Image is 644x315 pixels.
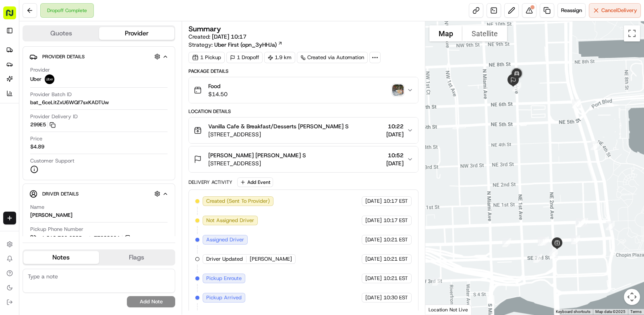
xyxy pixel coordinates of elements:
span: [PERSON_NAME] [250,255,292,263]
div: [PERSON_NAME] [30,212,72,219]
button: Add Event [237,177,273,187]
span: Provider Details [42,54,85,60]
div: 10 [576,215,591,230]
img: Alwin [8,138,21,151]
div: 3 [429,274,444,289]
button: Start new chat [137,79,147,89]
span: Provider Batch ID [30,91,72,98]
span: • [60,124,63,131]
span: 10:17 EST [383,217,408,224]
span: 10:30 EST [383,294,408,301]
img: 1736555255976-a54dd68f-1ca7-489b-9aae-adbdc363a1c4 [16,125,23,131]
div: Strategy: [188,41,283,49]
img: Google [427,304,454,315]
div: Delivery Activity [188,179,232,185]
span: Name [30,204,44,211]
div: 1.9 km [264,52,295,63]
span: [PERSON_NAME] [25,146,65,152]
div: 1 Pickup [188,52,225,63]
span: Created: [188,33,246,41]
span: [DATE] [365,236,382,243]
button: Keyboard shortcuts [556,309,590,315]
img: photo_proof_of_delivery image [392,84,404,96]
div: 1 Dropoff [226,52,263,63]
div: 18 [569,96,584,111]
div: 📗 [8,180,14,187]
span: 10:17 EST [383,198,408,205]
span: [DATE] [365,198,382,205]
span: [DATE] [386,159,404,167]
button: [PERSON_NAME] [PERSON_NAME] S[STREET_ADDRESS]10:52[DATE] [189,146,418,172]
span: Price [30,135,42,142]
span: 10:21 EST [383,236,408,243]
button: Vanilla Cafe & Breakfast/Desserts [PERSON_NAME] S[STREET_ADDRESS]10:22[DATE] [189,117,418,143]
span: Customer Support [30,157,75,165]
a: 💻API Documentation [65,176,133,191]
span: Uber [30,76,41,83]
div: Past conversations [8,104,52,111]
span: 10:52 [386,151,404,159]
div: Location Not Live [425,305,472,315]
span: [DATE] 10:17 [212,33,246,40]
span: Provider Delivery ID [30,113,78,120]
div: 13 [573,215,588,231]
a: +1 312 766 6835 ext. 77038664 [30,234,133,243]
span: Reassign [561,7,582,14]
span: • [67,146,70,152]
span: [DATE] [365,294,382,301]
img: Regen Pajulas [8,117,21,130]
span: Pickup Phone Number [30,226,83,233]
span: Vanilla Cafe & Breakfast/Desserts [PERSON_NAME] S [208,122,349,130]
button: CancelDelivery [589,3,641,18]
button: Notes [23,251,99,264]
div: 💻 [68,180,75,187]
span: Driver Details [42,191,79,197]
span: Assigned Driver [206,236,244,243]
div: 17 [587,138,603,153]
div: Location Details [188,108,418,115]
span: bat_6ceLitZxU6WQf7sxKADTUw [30,99,109,106]
span: 10:22 [386,122,404,130]
button: Flags [99,251,175,264]
span: +1 312 766 6835 ext. 77038664 [38,235,120,242]
div: 7 [530,251,545,266]
div: 6 [546,246,561,261]
div: 11 [574,215,589,230]
span: Cancel Delivery [601,7,637,14]
img: uber-new-logo.jpeg [45,74,54,84]
span: $4.89 [30,143,44,150]
span: [DATE] [365,217,382,224]
a: 📗Knowledge Base [5,176,65,191]
button: Show street map [429,25,462,41]
button: Food$14.50photo_proof_of_delivery image [189,77,418,103]
span: Regen Pajulas [25,124,59,131]
div: Start new chat [36,76,132,84]
div: Created via Automation [297,52,368,63]
input: Clear [21,51,133,60]
button: Toggle fullscreen view [624,25,640,41]
img: Nash [8,8,24,24]
img: 9188753566659_6852d8bf1fb38e338040_72.png [17,76,31,91]
div: Package Details [188,68,418,74]
div: 15 [537,233,552,249]
img: 1736555255976-a54dd68f-1ca7-489b-9aae-adbdc363a1c4 [16,146,23,153]
a: Open this area in Google Maps (opens a new window) [427,304,454,315]
span: Created (Sent To Provider) [206,198,270,205]
span: API Documentation [76,179,129,187]
button: Provider Details [29,50,168,63]
div: We're available if you need us! [36,84,111,91]
span: Driver Updated [206,255,243,263]
a: Powered byPylon [57,199,97,205]
span: Provider [30,66,50,74]
div: 4 [499,235,514,250]
button: Provider [99,27,175,40]
span: [DATE] [386,130,404,138]
a: Uber First (opn_3yHHJa) [214,41,283,49]
span: [STREET_ADDRESS] [208,159,306,167]
span: [DATE] [365,275,382,282]
div: 9 [572,215,588,231]
img: 1736555255976-a54dd68f-1ca7-489b-9aae-adbdc363a1c4 [8,76,23,91]
span: Pickup Arrived [206,294,242,301]
span: Pickup Enroute [206,275,242,282]
span: [PERSON_NAME] [PERSON_NAME] S [208,151,306,159]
